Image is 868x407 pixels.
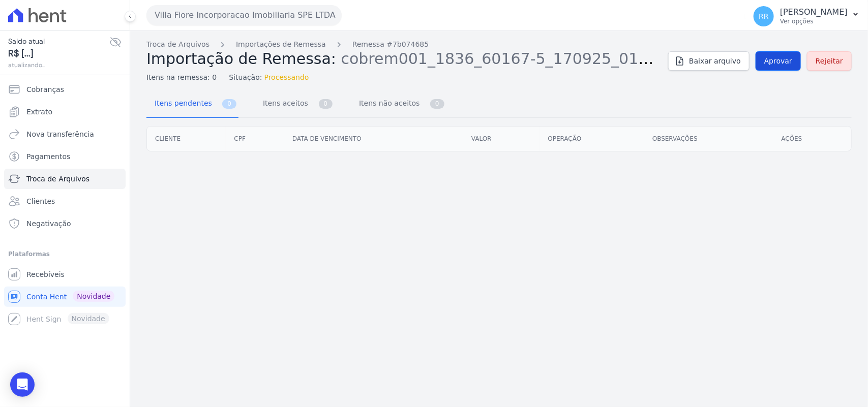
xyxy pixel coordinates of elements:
p: Ver opções [780,17,848,25]
a: Negativação [4,213,126,234]
a: Nova transferência [4,124,126,144]
div: Plataformas [8,248,122,260]
a: Itens pendentes 0 [146,91,238,118]
span: Baixar arquivo [689,56,741,66]
span: Clientes [26,196,55,206]
a: Remessa #7b074685 [352,39,429,50]
span: Itens pendentes [148,93,214,113]
span: Processando [264,72,309,83]
th: Cliente [147,127,226,151]
span: Rejeitar [816,56,843,66]
span: Saldo atual [8,36,109,47]
span: Extrato [26,107,52,117]
a: Rejeitar [807,51,852,71]
a: Itens não aceitos 0 [351,91,446,118]
th: Data de vencimento [284,127,463,151]
a: Aprovar [756,51,801,71]
a: Troca de Arquivos [4,169,126,189]
span: Aprovar [764,56,792,66]
span: Itens aceitos [257,93,310,113]
button: RR [PERSON_NAME] Ver opções [745,2,868,30]
button: Villa Fiore Incorporacao Imobiliaria SPE LTDA [146,5,342,25]
nav: Sidebar [8,79,122,329]
span: Importação de Remessa: [146,50,336,68]
span: Nova transferência [26,129,94,139]
th: CPF [226,127,284,151]
th: Valor [463,127,540,151]
nav: Tab selector [146,91,446,118]
a: Pagamentos [4,146,126,167]
span: Novidade [73,291,114,302]
span: RR [759,13,768,20]
a: Baixar arquivo [668,51,750,71]
p: [PERSON_NAME] [780,7,848,17]
span: Itens na remessa: 0 [146,72,217,83]
a: Conta Hent Novidade [4,287,126,307]
span: Itens não aceitos [353,93,422,113]
span: cobrem001_1836_60167-5_170925_014.TXT [341,49,682,68]
th: Ações [773,127,851,151]
span: Conta Hent [26,292,67,302]
span: Cobranças [26,84,64,95]
span: Situação: [229,72,262,83]
th: Observações [644,127,773,151]
a: Extrato [4,102,126,122]
span: Recebíveis [26,269,65,279]
nav: Breadcrumb [146,39,660,50]
a: Importações de Remessa [236,39,326,50]
span: Troca de Arquivos [26,174,89,184]
div: Open Intercom Messenger [10,372,35,397]
span: R$ [...] [8,47,109,60]
span: 0 [222,99,236,109]
span: 0 [430,99,444,109]
a: Clientes [4,191,126,211]
span: Negativação [26,218,71,229]
span: atualizando... [8,60,109,70]
a: Recebíveis [4,264,126,285]
th: Operação [540,127,645,151]
a: Cobranças [4,79,126,100]
a: Troca de Arquivos [146,39,209,50]
a: Itens aceitos 0 [255,91,335,118]
span: 0 [319,99,333,109]
span: Pagamentos [26,151,70,162]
